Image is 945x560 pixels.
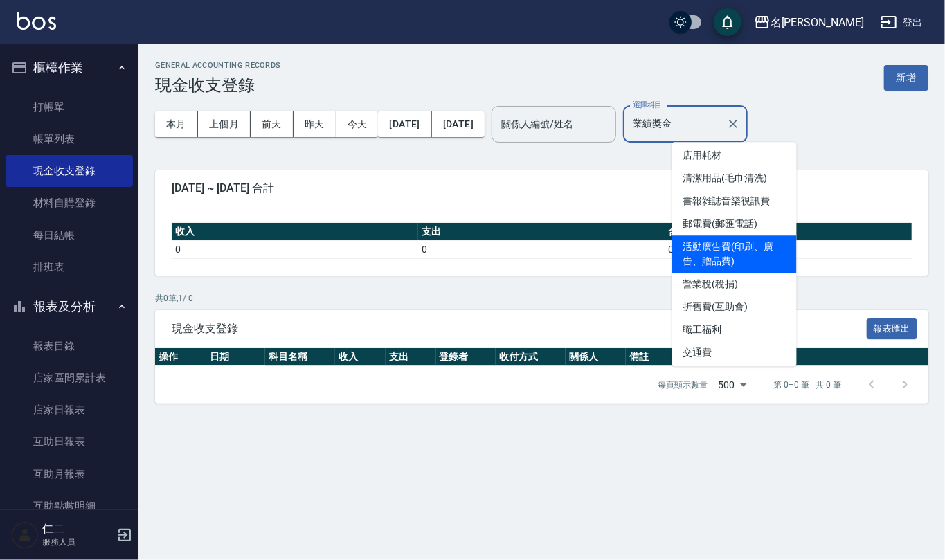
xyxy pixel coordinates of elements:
a: 現金收支登錄 [6,155,133,187]
label: 選擇科目 [633,100,662,110]
a: 打帳單 [6,91,133,123]
th: 支出 [418,223,665,241]
button: 名[PERSON_NAME] [748,8,870,37]
li: 職工福利 [672,318,797,341]
a: 每日結帳 [6,219,133,251]
p: 共 0 筆, 1 / 0 [155,292,928,305]
h3: 現金收支登錄 [155,75,281,95]
th: 操作 [155,348,206,366]
button: 登出 [875,10,928,35]
img: Logo [17,12,56,30]
li: 郵電費(郵匯電話) [672,213,797,235]
p: 服務人員 [42,536,113,548]
div: 名[PERSON_NAME] [771,14,864,31]
li: 書報雜誌音樂視訊費 [672,190,797,213]
button: 報表匯出 [867,318,918,340]
li: 營業稅(稅捐) [672,273,797,296]
a: 報表匯出 [867,321,918,334]
a: 排班表 [6,251,133,283]
p: 第 0–0 筆 共 0 筆 [774,379,841,391]
button: 新增 [884,65,928,91]
th: 收入 [335,348,386,366]
p: 每頁顯示數量 [658,379,708,391]
li: 交通費 [672,341,797,364]
a: 新增 [884,71,928,84]
button: 報表及分析 [6,289,133,325]
li: 活動廣告費(印刷、廣告、贈品費) [672,235,797,273]
th: 收付方式 [496,348,566,366]
button: 上個月 [198,111,251,137]
button: 昨天 [294,111,336,137]
td: 0 [172,240,418,258]
a: 互助日報表 [6,426,133,458]
a: 帳單列表 [6,123,133,155]
span: 現金收支登錄 [172,322,867,336]
button: 今天 [336,111,379,137]
h2: GENERAL ACCOUNTING RECORDS [155,61,281,70]
li: 店用耗材 [672,144,797,167]
img: Person [11,521,39,549]
a: 店家日報表 [6,394,133,426]
a: 店家區間累計表 [6,362,133,394]
a: 互助月報表 [6,458,133,490]
div: 500 [713,366,752,404]
th: 關係人 [566,348,626,366]
td: 0 [418,240,665,258]
span: [DATE] ~ [DATE] 合計 [172,181,912,195]
button: save [714,8,741,36]
a: 材料自購登錄 [6,187,133,219]
td: 0 [665,240,912,258]
th: 支出 [386,348,436,366]
th: 登錄者 [436,348,496,366]
a: 報表目錄 [6,330,133,362]
h5: 仁二 [42,522,113,536]
button: Clear [723,114,743,134]
th: 日期 [206,348,265,366]
th: 科目名稱 [265,348,335,366]
li: 交際費(公關) [672,364,797,387]
button: [DATE] [432,111,485,137]
li: 折舊費(互助會) [672,296,797,318]
button: 前天 [251,111,294,137]
button: 櫃檯作業 [6,50,133,86]
li: 清潔用品(毛巾清洗) [672,167,797,190]
th: 合計 [665,223,912,241]
button: [DATE] [378,111,431,137]
th: 收入 [172,223,418,241]
button: 本月 [155,111,198,137]
a: 互助點數明細 [6,490,133,522]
